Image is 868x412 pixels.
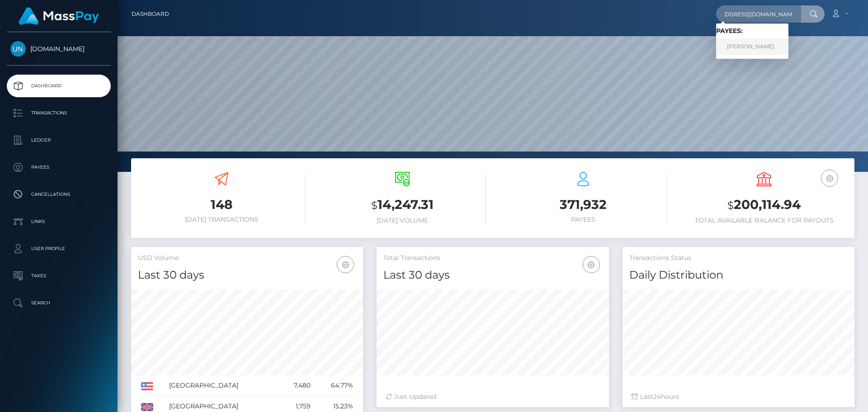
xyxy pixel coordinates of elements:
a: Dashboard [132,5,169,24]
h6: Payees: [716,27,788,35]
h4: Last 30 days [383,267,602,283]
a: [PERSON_NAME] [716,38,788,55]
a: Taxes [7,265,111,287]
input: Search... [716,5,801,23]
p: Dashboard [10,79,107,93]
p: Transactions [10,106,107,120]
td: [GEOGRAPHIC_DATA] [166,375,279,396]
div: Last hours [632,392,845,402]
p: Taxes [10,269,107,283]
a: Cancellations [7,183,111,206]
a: Links [7,210,111,233]
h5: Total Transactions [383,254,602,263]
span: [DOMAIN_NAME] [7,45,111,53]
h3: 148 [138,196,305,213]
p: Search [10,296,107,310]
a: Transactions [7,102,111,124]
a: Ledger [7,129,111,152]
p: Payees [10,161,107,174]
td: 7,480 [279,375,314,396]
a: Search [7,292,111,314]
h6: Total Available Balance for Payouts [680,217,848,224]
small: $ [371,199,377,212]
a: Dashboard [7,75,111,97]
img: Unlockt.me [10,41,26,57]
div: Just Updated [386,392,599,402]
a: Payees [7,156,111,179]
h6: [DATE] Transactions [138,216,305,223]
p: Cancellations [10,188,107,201]
h5: Transactions Status [629,254,848,263]
a: User Profile [7,237,111,260]
img: GB.png [141,403,153,411]
img: MassPay Logo [19,7,99,25]
h6: [DATE] Volume [319,217,486,224]
h4: Last 30 days [138,267,356,283]
p: Links [10,215,107,228]
td: 64.77% [314,375,357,396]
p: User Profile [10,242,107,256]
h6: Payees [500,216,667,223]
h3: 14,247.31 [319,196,486,214]
span: 24 [653,393,661,401]
p: Ledger [10,133,107,147]
h3: 371,932 [500,196,667,213]
h3: 200,114.94 [680,196,848,214]
img: US.png [141,382,153,390]
small: $ [727,199,734,212]
h5: USD Volume [138,254,356,263]
h4: Daily Distribution [629,267,848,283]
